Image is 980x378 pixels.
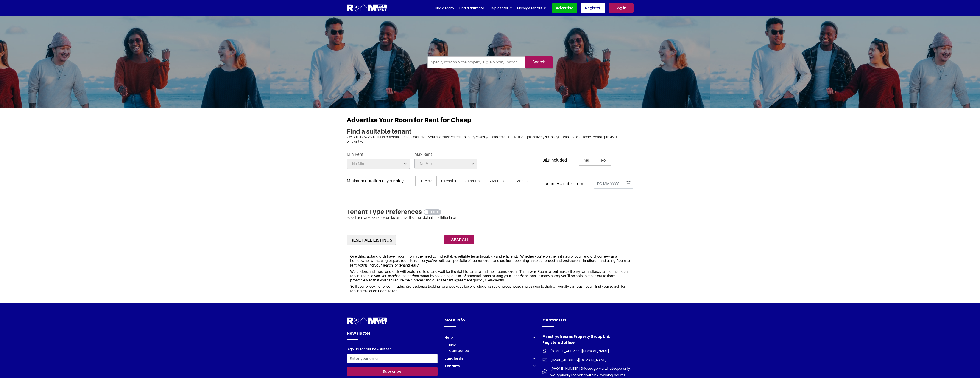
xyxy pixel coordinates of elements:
[609,3,634,13] a: Log in
[347,135,634,144] p: We will show you a list of potential tenants based on your specified criteria. In many cases you ...
[350,254,630,267] p: One thing all landlords have in common is the need to find suitable, reliable tenants quickly and...
[347,354,438,363] input: Enter your email
[444,334,536,341] button: Help
[594,179,633,189] input: DD-MM-YYYY
[347,4,387,12] img: Logo for Room for Rent, featuring a welcoming design with a house icon and modern typography
[436,176,461,186] span: 6 Months
[347,347,391,352] label: Sign up for our newsletter
[449,348,469,353] a: Contact Us
[459,5,484,11] a: Find a flatmate
[579,155,595,166] span: Yes
[542,158,567,163] h3: Bills included
[552,3,577,13] a: Advertise
[347,208,634,216] h3: Tenant Type Preferences
[444,362,536,370] button: Tenants
[347,235,396,245] a: Reset all listings
[347,215,634,220] p: select as many options you like or leave them on default and filter later
[542,369,547,374] img: Room For Rent
[427,56,525,68] input: Specify location of the property. E.g. Holborn, London
[547,357,606,363] span: [EMAIL_ADDRESS][DOMAIN_NAME]
[350,284,630,293] p: So if you’re looking for commuting professionals looking for a weekday base; or students seeking ...
[542,317,634,327] h4: Contact Us
[414,152,432,157] label: Max Rent
[542,181,583,186] label: Tenant Available from
[347,127,634,135] h3: Find a suitable tenant
[490,5,512,11] a: Help center
[517,5,546,11] a: Manage rentals
[347,330,438,340] h4: Newsletter
[347,116,634,127] h1: Advertise Your Room for Rent for Cheap
[509,176,533,186] span: 1 Months
[415,176,437,186] span: 1+ Year
[547,348,609,354] span: [STREET_ADDRESS][PERSON_NAME]
[444,317,536,327] h4: More Info
[542,348,634,354] a: [STREET_ADDRESS][PERSON_NAME]
[435,5,454,11] a: Find a room
[449,343,456,347] a: Blog
[350,269,630,283] p: We understand most landlords will prefer not to sit and wait for the right tenants to find their ...
[525,56,553,68] input: Search
[461,176,485,186] span: 3 Months
[595,155,611,166] span: No
[444,355,536,362] button: Landlords
[542,358,547,362] img: Room For Rent
[444,235,474,245] input: Search
[347,367,438,376] button: Subscribe
[485,176,509,186] span: 2 Months
[542,334,634,348] h4: Ministryofrooms Property Group Ltd. Registered office:
[542,357,634,363] a: [EMAIL_ADDRESS][DOMAIN_NAME]
[581,3,605,13] a: Register
[347,178,404,183] h5: Minimum duration of your stay
[347,317,387,325] img: Room For Rent
[542,349,547,353] img: Room For Rent
[347,152,363,157] label: Min Rent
